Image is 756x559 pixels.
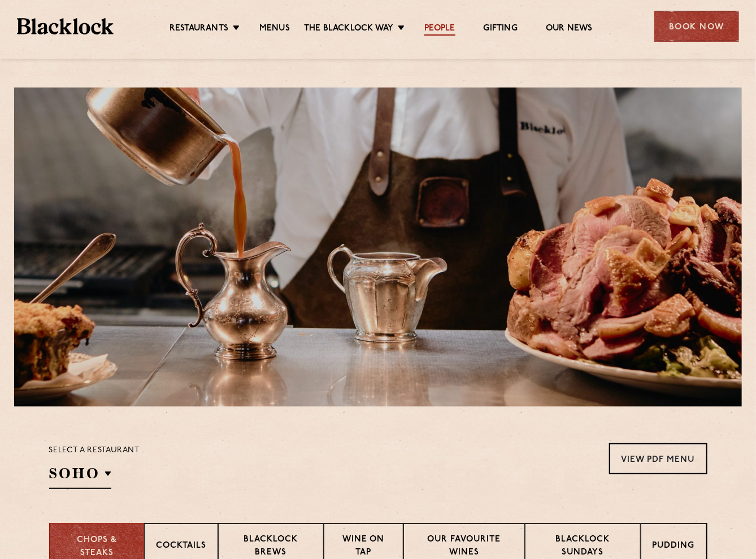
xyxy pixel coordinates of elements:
a: Our News [546,23,593,36]
a: Restaurants [170,23,228,36]
a: View PDF Menu [609,443,707,474]
h2: SOHO [49,464,111,489]
a: People [424,23,455,36]
img: BL_Textured_Logo-footer-cropped.svg [17,18,114,34]
a: Gifting [484,23,518,36]
p: Pudding [653,540,695,554]
div: Book Now [654,11,739,42]
a: Menus [259,23,290,36]
a: The Blacklock Way [304,23,393,36]
p: Cocktails [156,540,206,554]
p: Select a restaurant [49,443,140,458]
